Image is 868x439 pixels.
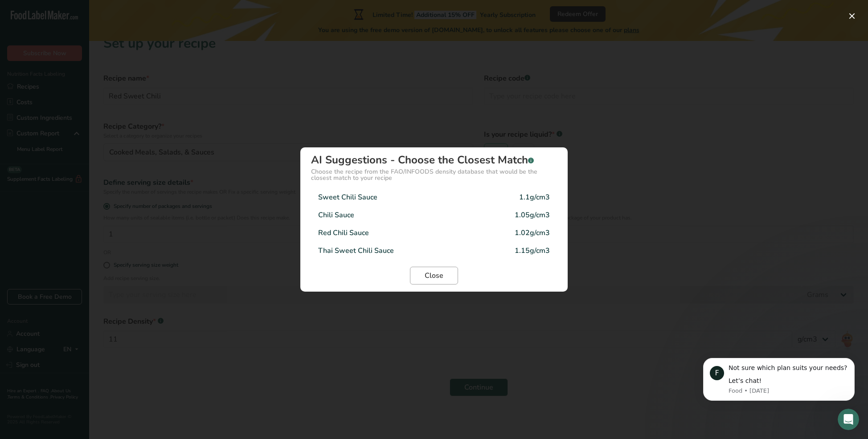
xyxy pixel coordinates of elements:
div: Red Chili Sauce [318,228,369,238]
iframe: Intercom live chat [838,409,859,430]
div: Thai Sweet Chili Sauce [318,245,394,256]
div: Chili Sauce [318,210,354,220]
span: Close [425,270,443,281]
div: Sweet Chili Sauce [318,192,377,203]
div: 1.02g/cm3 [515,228,550,238]
div: 1.1g/cm3 [519,192,550,203]
iframe: Intercom notifications message [690,345,868,415]
button: Close [410,267,458,285]
div: AI Suggestions - Choose the Closest Match [311,154,557,165]
div: 1.15g/cm3 [515,245,550,256]
div: Choose the recipe from the FAO/INFOODS density database that would be the closest match to your r... [311,169,557,181]
div: 1.05g/cm3 [515,210,550,220]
